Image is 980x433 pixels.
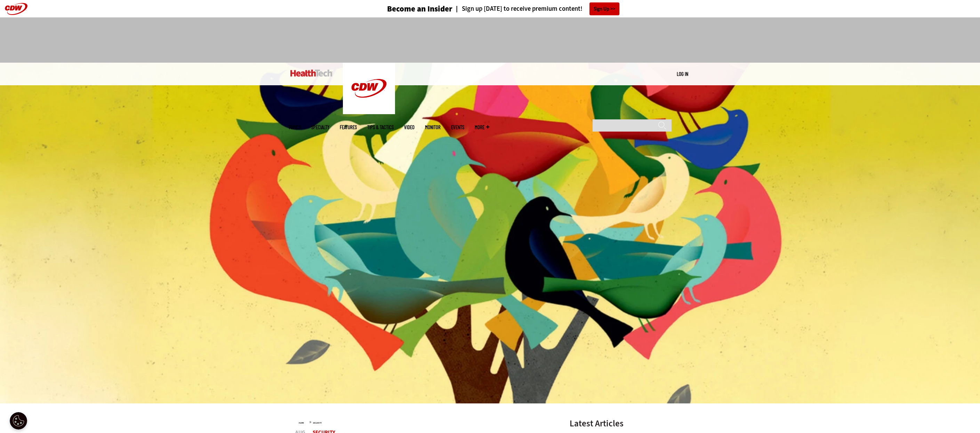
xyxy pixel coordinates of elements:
iframe: advertisement [363,24,617,56]
span: More [475,125,489,130]
a: Video [404,125,415,130]
a: Tips & Tactics [367,125,394,130]
a: Features [340,125,357,130]
a: Events [451,125,464,130]
a: Home [299,422,304,424]
a: Log in [677,71,688,77]
img: Home [343,63,395,114]
div: User menu [677,70,688,78]
h3: Latest Articles [570,419,674,428]
a: Sign Up [589,2,619,15]
a: Security [313,422,322,424]
img: Home [290,70,332,77]
a: MonITor [425,125,441,130]
div: » [299,419,551,425]
div: Cookie Settings [10,412,27,430]
span: Topics [288,125,301,130]
a: CDW [343,109,395,116]
span: Specialty [311,125,329,130]
a: Sign up [DATE] to receive premium content! [452,6,583,12]
a: Become an Insider [361,5,452,13]
h3: Become an Insider [387,5,452,13]
button: Open Preferences [10,412,27,430]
